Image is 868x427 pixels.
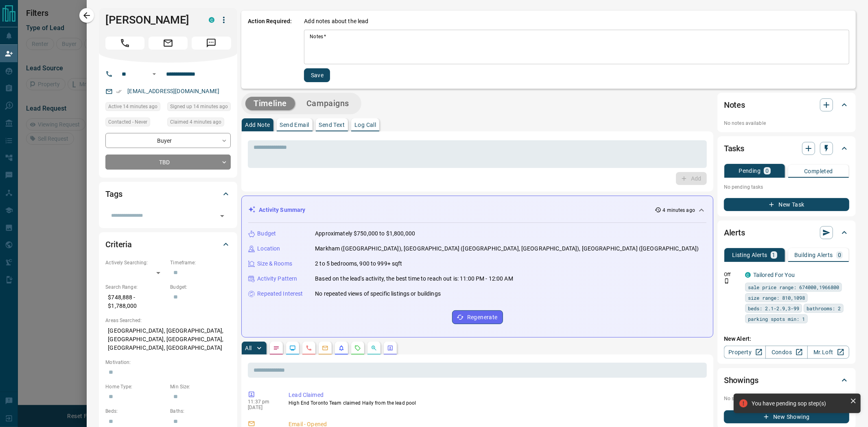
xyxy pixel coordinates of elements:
[280,122,309,128] p: Send Email
[315,259,402,268] p: 2 to 5 bedrooms, 900 to 999+ sqft
[772,252,776,258] p: 1
[170,118,221,126] span: Claimed 4 minutes ago
[105,324,231,355] p: [GEOGRAPHIC_DATA], [GEOGRAPHIC_DATA], [GEOGRAPHIC_DATA], [GEOGRAPHIC_DATA], [GEOGRAPHIC_DATA], [G...
[127,88,219,94] a: [EMAIL_ADDRESS][DOMAIN_NAME]
[192,37,231,50] span: Message
[257,229,276,238] p: Budget
[170,383,231,390] p: Min Size:
[838,252,841,258] p: 0
[105,283,166,291] p: Search Range:
[765,346,807,359] a: Condos
[105,259,166,266] p: Actively Searching:
[105,291,166,313] p: $748,888 - $1,788,000
[105,13,197,26] h1: [PERSON_NAME]
[245,345,251,351] p: All
[105,37,144,50] span: Call
[105,102,163,113] div: Sat Oct 11 2025
[289,391,704,399] p: Lead Claimed
[259,206,305,214] p: Activity Summary
[170,259,231,266] p: Timeframe:
[315,290,441,298] p: No repeated views of specific listings or buildings
[167,118,231,129] div: Sat Oct 11 2025
[298,97,357,110] button: Campaigns
[748,283,839,291] span: sale price range: 674000,1966800
[315,274,513,283] p: Based on the lead's activity, the best time to reach out is: 11:00 PM - 12:00 AM
[245,97,295,110] button: Timeline
[116,89,122,94] svg: Email Verified
[105,155,231,170] div: TBD
[289,399,704,407] p: High End Toronto Team claimed Haily from the lead pool
[105,383,166,390] p: Home Type:
[248,203,706,218] div: Activity Summary4 minutes ago
[105,238,132,251] h2: Criteria
[257,244,280,253] p: Location
[149,69,159,79] button: Open
[105,133,231,148] div: Buyer
[724,198,849,211] button: New Task
[322,345,328,351] svg: Emails
[724,98,745,111] h2: Notes
[724,278,730,284] svg: Push Notification Only
[108,102,157,111] span: Active 14 minutes ago
[257,259,292,268] p: Size & Rooms
[724,120,849,127] p: No notes available
[724,346,766,359] a: Property
[724,223,849,242] div: Alerts
[257,274,297,283] p: Activity Pattern
[724,410,849,423] button: New Showing
[748,294,805,302] span: size range: 810,1098
[753,272,795,278] a: Tailored For You
[739,168,761,174] p: Pending
[304,17,368,26] p: Add notes about the lead
[724,95,849,115] div: Notes
[371,345,377,351] svg: Opportunities
[105,317,231,324] p: Areas Searched:
[167,102,231,113] div: Sat Oct 11 2025
[248,405,276,410] p: [DATE]
[724,181,849,193] p: No pending tasks
[170,407,231,415] p: Baths:
[748,315,805,323] span: parking spots min: 1
[724,370,849,390] div: Showings
[663,207,695,214] p: 4 minutes ago
[724,139,849,158] div: Tasks
[149,37,188,50] span: Email
[105,235,231,254] div: Criteria
[289,345,296,351] svg: Lead Browsing Activity
[807,346,849,359] a: Mr.Loft
[108,118,147,126] span: Contacted - Never
[257,290,303,298] p: Repeated Interest
[105,187,122,200] h2: Tags
[319,122,345,128] p: Send Text
[745,272,751,278] div: condos.ca
[387,345,394,351] svg: Agent Actions
[724,226,745,239] h2: Alerts
[105,407,166,415] p: Beds:
[804,168,833,174] p: Completed
[304,68,330,82] button: Save
[248,17,292,82] p: Action Required:
[306,345,312,351] svg: Calls
[315,229,415,238] p: Approximately $750,000 to $1,800,000
[794,252,833,258] p: Building Alerts
[315,244,699,253] p: Markham ([GEOGRAPHIC_DATA]), [GEOGRAPHIC_DATA] ([GEOGRAPHIC_DATA], [GEOGRAPHIC_DATA]), [GEOGRAPHI...
[354,345,361,351] svg: Requests
[752,400,847,407] div: You have pending sop step(s)
[452,310,503,324] button: Regenerate
[724,395,849,402] p: No showings booked
[245,122,270,128] p: Add Note
[765,168,769,174] p: 0
[724,335,849,343] p: New Alert:
[170,283,231,291] p: Budget:
[105,184,231,204] div: Tags
[354,122,376,128] p: Log Call
[724,374,759,387] h2: Showings
[748,304,799,312] span: beds: 2.1-2.9,3-99
[216,210,228,222] button: Open
[248,399,276,405] p: 11:37 pm
[273,345,280,351] svg: Notes
[724,271,740,278] p: Off
[732,252,767,258] p: Listing Alerts
[338,345,345,351] svg: Listing Alerts
[807,304,841,312] span: bathrooms: 2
